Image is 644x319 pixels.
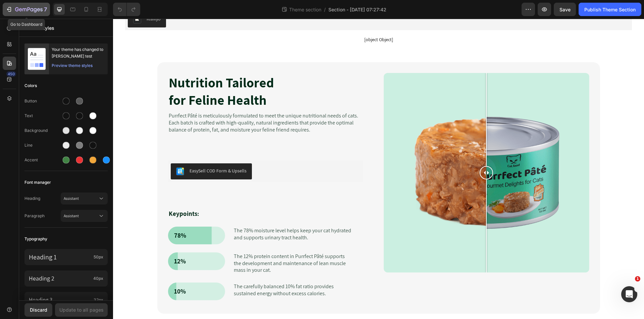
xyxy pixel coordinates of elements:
[24,157,61,163] div: Accent
[559,7,571,12] span: Save
[113,19,644,319] iframe: To enrich screen reader interactions, please activate Accessibility in Grammarly extension settings
[6,71,16,77] div: 450
[579,3,641,16] button: Publish Theme Section
[52,62,93,69] div: Preview theme styles
[55,303,108,317] button: Update to all pages
[288,6,323,13] span: Theme section
[24,98,61,104] div: Button
[554,3,576,16] button: Save
[24,178,51,186] span: Font manager
[64,213,98,219] span: Assistant
[328,6,386,13] span: Section - [DATE] 07:27:42
[621,286,637,302] iframe: Intercom live chat
[58,145,139,161] button: EasySell COD Form & Upsells
[24,235,47,243] span: Typography
[55,54,250,90] h2: Nutrition Tailored for Feline Health
[93,275,103,282] span: 40px
[121,234,240,255] p: The 12% protein content in Purrfect Pâté supports the development and maintenance of lean muscle ...
[12,17,519,25] span: [object Object]
[59,306,104,313] div: Update to all pages
[94,254,103,260] span: 50px
[121,209,240,223] p: The 78% moisture level helps keep your cat hydrated and supports urinary tract health.
[94,297,103,303] span: 32px
[584,6,636,13] div: Publish Theme Section
[24,113,61,119] div: Text
[24,142,61,148] div: Line
[24,24,108,31] p: Global Styles
[76,149,133,156] div: EasySell COD Form & Upsells
[121,264,240,278] p: The carefully balanced 10% fat ratio provides sustained energy without excess calories.
[64,195,98,202] span: Assistant
[61,268,108,277] p: 10%
[29,253,91,261] p: Heading 1
[61,192,108,205] button: Assistant
[61,210,108,222] button: Assistant
[324,6,326,13] span: /
[24,195,61,202] span: Heading
[56,94,249,114] p: Purrfect Pâté is meticulously formulated to meet the unique nutritional needs of cats. Each batch...
[52,46,105,60] div: Your theme has changed to [PERSON_NAME] test
[24,82,37,90] span: Colors
[29,297,91,303] p: Heading 3
[44,5,47,13] p: 7
[61,238,108,247] p: 12%
[61,213,108,221] p: 78%
[635,276,640,282] span: 1
[24,128,61,134] div: Background
[56,191,249,199] p: Keypoints:
[29,275,91,282] p: Heading 2
[3,3,50,16] button: 7
[24,213,61,219] span: Paragraph
[30,306,47,313] div: Discard
[113,3,140,16] div: Undo/Redo
[24,303,52,317] button: Discard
